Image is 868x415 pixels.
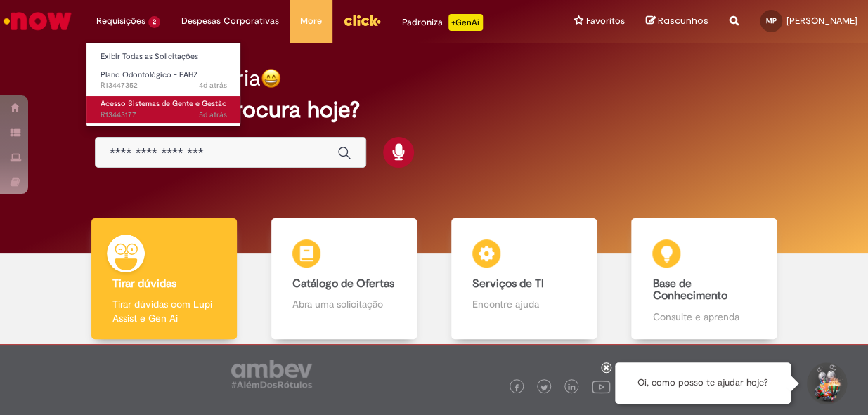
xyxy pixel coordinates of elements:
span: More [300,14,322,28]
span: Despesas Corporativas [181,14,279,28]
span: [PERSON_NAME] [786,15,857,27]
img: ServiceNow [1,7,74,35]
b: Serviços de TI [472,277,544,291]
p: Tirar dúvidas com Lupi Assist e Gen Ai [112,297,216,325]
span: Requisições [96,14,145,28]
p: Encontre ajuda [472,297,576,311]
time: 25/08/2025 09:53:18 [199,110,227,120]
time: 26/08/2025 10:19:42 [199,80,227,91]
img: click_logo_yellow_360x200.png [343,10,381,31]
span: 5d atrás [199,110,227,120]
span: Rascunhos [658,14,708,27]
span: Plano Odontológico - FAHZ [101,70,198,80]
b: Catálogo de Ofertas [292,277,394,291]
h2: O que você procura hoje? [95,98,773,122]
p: Consulte e aprenda [652,310,756,324]
span: R13443177 [101,110,227,121]
span: 4d atrás [199,80,227,91]
a: Rascunhos [646,15,708,28]
a: Base de Conhecimento Consulte e aprenda [614,218,794,340]
p: Abra uma solicitação [292,297,396,311]
span: R13447352 [101,80,227,91]
div: Oi, como posso te ajudar hoje? [615,362,791,404]
button: Iniciar Conversa de Suporte [805,362,847,404]
span: 2 [148,16,160,28]
a: Aberto R13447352 : Plano Odontológico - FAHZ [86,67,241,93]
img: happy-face.png [261,68,281,88]
span: Acesso Sistemas de Gente e Gestão [101,98,227,109]
img: logo_footer_ambev_rotulo_gray.png [231,360,312,388]
img: logo_footer_youtube.png [592,377,610,395]
img: logo_footer_twitter.png [540,384,548,391]
a: Exibir Todas as Solicitações [86,49,241,65]
span: Favoritos [586,14,625,28]
a: Tirar dúvidas Tirar dúvidas com Lupi Assist e Gen Ai [74,218,254,340]
b: Tirar dúvidas [112,277,176,291]
ul: Requisições [86,42,241,127]
a: Aberto R13443177 : Acesso Sistemas de Gente e Gestão [86,96,241,122]
a: Catálogo de Ofertas Abra uma solicitação [254,218,434,340]
img: logo_footer_linkedin.png [568,383,575,392]
span: MP [766,16,777,25]
b: Base de Conhecimento [652,277,727,303]
p: +GenAi [448,14,483,31]
a: Serviços de TI Encontre ajuda [434,218,614,340]
img: logo_footer_facebook.png [513,384,520,391]
div: Padroniza [402,14,483,31]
